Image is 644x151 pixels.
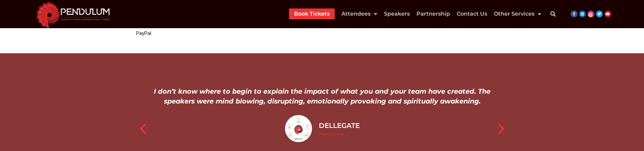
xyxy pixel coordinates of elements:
a: Speakers [384,8,410,19]
div: Search [546,7,560,21]
div: I don’t know where to begin to explain the impact of what you and your team have created. The spe... [149,87,495,107]
iframe: Brevo live chat [3,84,117,148]
a: Contact Us [457,8,487,19]
nav: Menu [289,8,541,19]
div: Next slide [495,122,508,136]
img: DELLEGATE [285,115,312,142]
span: DELLEGATE [318,120,359,130]
a: Other Services [494,8,541,19]
span: ard Payments (e.g. Visa, Visa Debit, MasterCard, American Express) and process payments through S... [136,21,493,36]
a: Partnership [416,8,450,19]
span: Anonymous [318,130,359,136]
a: Book Tickets [294,8,330,19]
a: Attendees [341,8,377,19]
div: Previous slide [136,122,150,136]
